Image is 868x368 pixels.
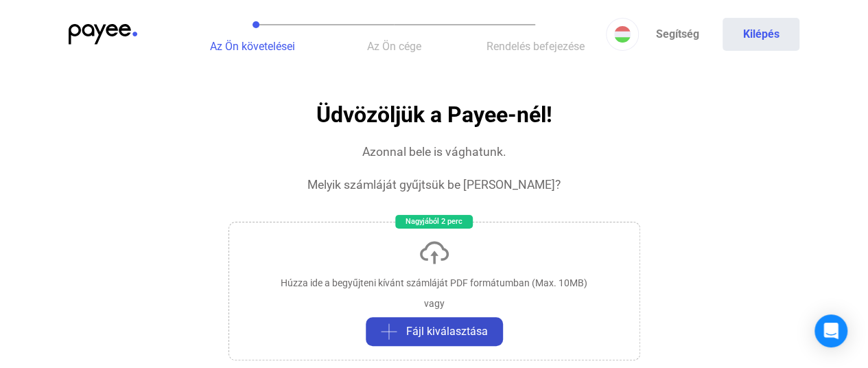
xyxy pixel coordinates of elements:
img: plus-grey [381,323,397,340]
button: HU [606,18,639,51]
span: Rendelés befejezése [486,40,585,53]
button: Kilépés [723,18,799,51]
span: Az Ön követelései [210,40,295,53]
a: Segítség [639,18,716,51]
div: Azonnal bele is vághatunk. [362,143,506,160]
span: Az Ön cége [367,40,421,53]
div: vagy [424,297,445,310]
div: Húzza ide a begyűjteni kívánt számláját PDF formátumban (Max. 10MB) [281,276,587,290]
div: Open Intercom Messenger [814,314,847,347]
span: Fájl kiválasztása [406,323,488,340]
div: Melyik számláját gyűjtsük be [PERSON_NAME]? [307,176,561,193]
h1: Üdvözöljük a Payee-nél! [316,103,552,127]
img: HU [614,26,631,43]
img: payee-logo [69,24,137,45]
button: plus-greyFájl kiválasztása [366,317,503,346]
img: upload-cloud [418,236,451,269]
div: Nagyjából 2 perc [395,215,473,229]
